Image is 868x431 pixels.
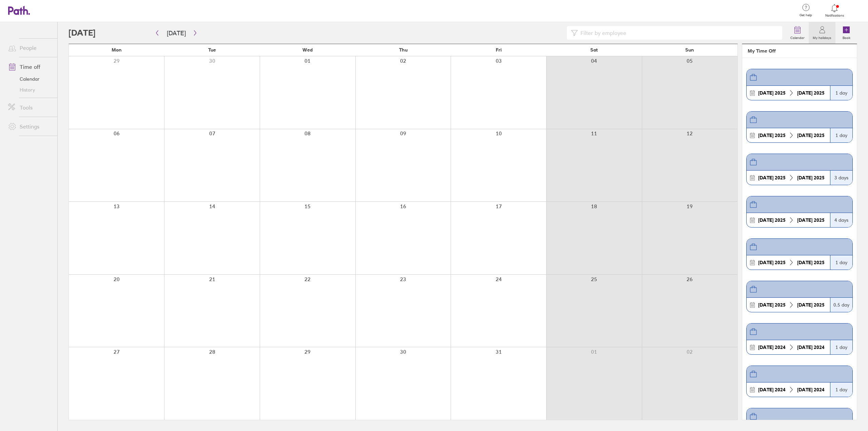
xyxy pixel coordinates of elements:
a: History [3,84,57,95]
a: [DATE] 2025[DATE] 20253 days [746,154,853,185]
a: Calendar [3,74,57,84]
span: Wed [302,47,313,53]
a: Settings [3,120,57,133]
strong: [DATE] [797,175,812,181]
input: Filter by employee [578,26,778,39]
div: 1 day [830,340,852,354]
label: My holidays [809,34,835,40]
strong: [DATE] [758,344,773,350]
a: Book [835,22,857,44]
span: Sun [685,47,694,53]
div: 2024 [755,345,788,350]
button: [DATE] [161,27,191,39]
div: 1 day [830,86,852,100]
span: Fri [496,47,502,53]
strong: [DATE] [758,175,773,181]
div: 2025 [794,175,827,180]
div: 2024 [794,387,827,392]
div: 3 days [830,171,852,185]
span: Notifications [824,14,846,18]
a: [DATE] 2024[DATE] 20241 day [746,323,853,355]
div: 2024 [794,345,827,350]
span: Sat [590,47,598,53]
div: 2025 [755,260,788,265]
strong: [DATE] [758,217,773,223]
div: 2025 [755,133,788,138]
strong: [DATE] [797,259,812,266]
strong: [DATE] [758,387,773,393]
div: 2025 [755,175,788,180]
div: 2025 [755,90,788,96]
div: 0.5 day [830,298,852,312]
strong: [DATE] [797,132,812,138]
a: [DATE] 2025[DATE] 20251 day [746,238,853,270]
a: My holidays [809,22,835,44]
div: 2024 [755,387,788,392]
strong: [DATE] [797,344,812,350]
header: My Time Off [742,44,857,58]
div: 2025 [755,217,788,223]
strong: [DATE] [758,132,773,138]
div: 2025 [794,302,827,308]
span: Get help [795,13,817,17]
a: [DATE] 2025[DATE] 20250.5 day [746,281,853,312]
strong: [DATE] [797,217,812,223]
strong: [DATE] [758,259,773,266]
a: [DATE] 2025[DATE] 20251 day [746,69,853,100]
span: Thu [399,47,408,53]
label: Calendar [786,34,809,40]
div: 4 days [830,213,852,227]
a: [DATE] 2025[DATE] 20251 day [746,111,853,143]
div: 2025 [794,217,827,223]
span: Mon [112,47,122,53]
div: 2025 [794,90,827,96]
a: [DATE] 2024[DATE] 20241 day [746,366,853,397]
div: 2025 [755,302,788,308]
strong: [DATE] [758,302,773,308]
div: 1 day [830,128,852,142]
a: [DATE] 2025[DATE] 20254 days [746,196,853,228]
strong: [DATE] [758,90,773,96]
a: People [3,41,57,55]
a: Time off [3,60,57,74]
div: 2025 [794,133,827,138]
label: Book [839,34,854,40]
strong: [DATE] [797,90,812,96]
div: 1 day [830,383,852,397]
a: Notifications [824,3,846,18]
div: 2025 [794,260,827,265]
strong: [DATE] [797,302,812,308]
a: Tools [3,101,57,114]
strong: [DATE] [797,387,812,393]
div: 1 day [830,255,852,270]
a: Calendar [786,22,809,44]
span: Tue [208,47,216,53]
